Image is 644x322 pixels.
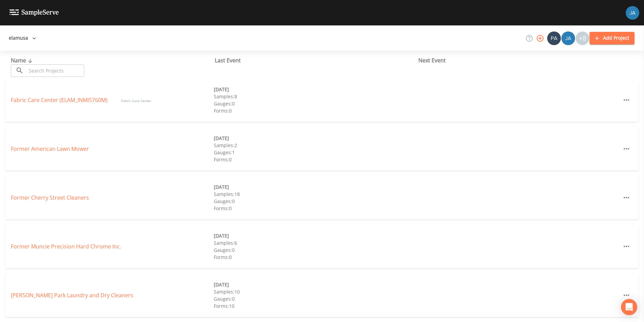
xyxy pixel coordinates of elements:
[214,198,417,205] div: Gauges: 0
[214,156,417,163] div: Forms: 0
[9,9,59,16] img: logo
[214,142,417,149] div: Samples: 2
[547,32,561,45] img: 642d39ac0e0127a36d8cdbc932160316
[418,56,622,64] div: Next Event
[214,281,417,288] div: [DATE]
[590,32,635,44] button: Add Project
[561,32,575,45] img: de60428fbf029cf3ba8fe1992fc15c16
[121,98,151,103] span: Fabric Care Center
[11,291,133,299] a: [PERSON_NAME] Park Laundry and Dry Cleaners
[621,299,637,315] div: Open Intercom Messenger
[26,64,84,77] input: Search Projects
[214,135,417,142] div: [DATE]
[214,183,417,190] div: [DATE]
[214,254,417,261] div: Forms: 0
[215,56,419,64] div: Last Event
[6,32,39,44] button: elamusa
[214,302,417,309] div: Forms: 10
[214,205,417,212] div: Forms: 0
[11,57,34,64] span: Name
[214,232,417,239] div: [DATE]
[214,100,417,107] div: Gauges: 0
[214,149,417,156] div: Gauges: 1
[214,93,417,100] div: Samples: 8
[214,288,417,295] div: Samples: 10
[626,6,639,20] img: 747fbe677637578f4da62891070ad3f4
[11,145,89,153] a: Former American Lawn Mower
[11,96,108,104] a: Fabric Care Center (ELAM_INMI5760M)
[547,32,561,45] div: Patrick Caulfield
[11,194,89,201] a: Former Cherry Street Cleaners
[576,32,589,45] div: +8
[214,295,417,302] div: Gauges: 0
[214,246,417,254] div: Gauges: 0
[11,243,121,250] a: Former Muncie Precision Hard Chrome Inc.
[214,190,417,198] div: Samples: 18
[214,239,417,246] div: Samples: 6
[214,107,417,114] div: Forms: 0
[214,86,417,93] div: [DATE]
[561,32,575,45] div: James Patrick Hogan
